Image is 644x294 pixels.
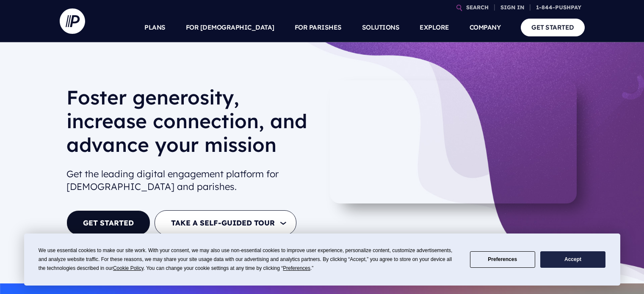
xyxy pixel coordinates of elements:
[66,210,150,235] a: GET STARTED
[283,265,310,271] span: Preferences
[155,210,296,235] button: TAKE A SELF-GUIDED TOUR
[362,13,400,42] a: SOLUTIONS
[420,13,449,42] a: EXPLORE
[39,246,460,273] div: We use essential cookies to make our site work. With your consent, we may also use non-essential ...
[470,13,501,42] a: COMPANY
[470,251,535,268] button: Preferences
[66,164,315,197] h2: Get the leading digital engagement platform for [DEMOGRAPHIC_DATA] and parishes.
[540,251,605,268] button: Accept
[24,234,620,286] div: Cookie Consent Prompt
[521,19,585,36] a: GET STARTED
[113,265,144,271] span: Cookie Policy
[186,13,274,42] a: FOR [DEMOGRAPHIC_DATA]
[295,13,342,42] a: FOR PARISHES
[144,13,166,42] a: PLANS
[66,85,315,163] h1: Foster generosity, increase connection, and advance your mission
